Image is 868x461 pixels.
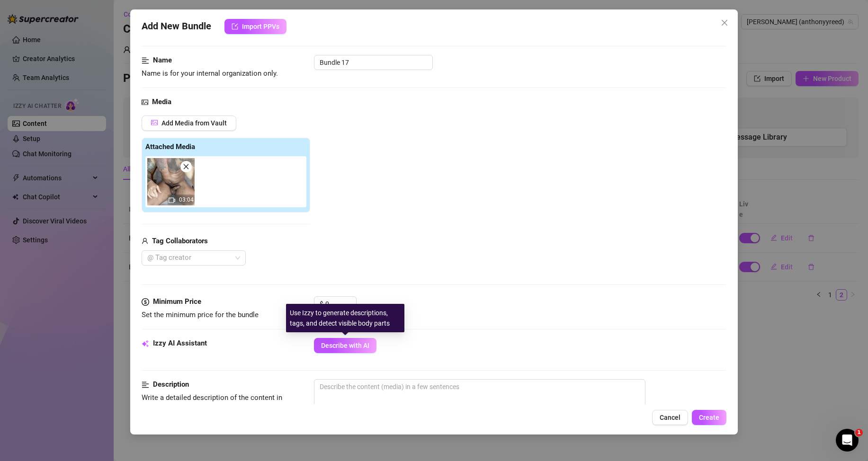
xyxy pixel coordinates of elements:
[286,304,404,332] div: Use Izzy to generate descriptions, tags, and detect visible body parts
[321,342,369,349] span: Describe with AI
[142,236,148,247] span: user
[142,296,149,308] span: dollar
[721,19,728,27] span: close
[153,339,207,347] strong: Izzy AI Assistant
[169,197,175,204] span: video-camera
[152,237,208,245] strong: Tag Collaborators
[179,196,194,203] span: 03:04
[142,115,236,131] button: Add Media from Vault
[717,19,732,27] span: Close
[142,97,148,108] span: picture
[142,19,211,34] span: Add New Bundle
[147,158,195,205] div: 03:04
[183,163,189,170] span: close
[717,15,732,30] button: Close
[314,338,376,353] button: Describe with AI
[224,19,286,34] button: Import PPVs
[314,55,433,70] input: Enter a name
[142,393,283,446] span: Write a detailed description of the content in a few sentences. Avoid vague or implied descriptio...
[161,119,227,127] span: Add Media from Vault
[142,310,259,319] span: Set the minimum price for the bundle
[142,379,149,390] span: align-left
[142,69,278,78] span: Name is for your internal organization only.
[232,23,238,30] span: import
[153,56,172,64] strong: Name
[660,414,680,421] span: Cancel
[692,410,726,425] button: Create
[151,119,158,126] span: picture
[147,158,195,205] img: media
[855,429,863,436] span: 1
[142,55,149,66] span: align-left
[699,414,719,421] span: Create
[153,380,189,389] strong: Description
[152,98,171,106] strong: Media
[652,410,688,425] button: Cancel
[836,429,859,452] iframe: Intercom live chat
[153,297,201,306] strong: Minimum Price
[242,23,279,30] span: Import PPVs
[145,142,195,151] strong: Attached Media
